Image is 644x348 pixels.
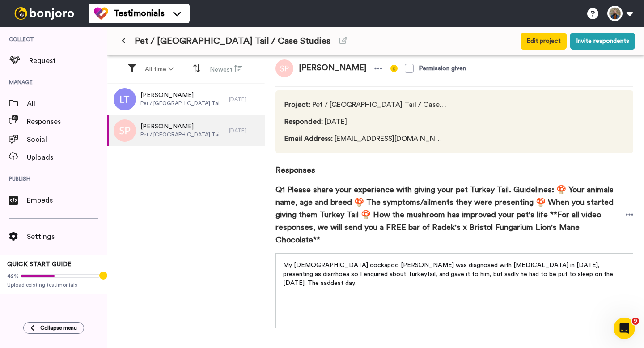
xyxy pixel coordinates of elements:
[23,322,84,334] button: Collapse menu
[27,116,107,127] span: Responses
[283,262,615,286] span: My [DEMOGRAPHIC_DATA] cockapoo [PERSON_NAME] was diagnosed with [MEDICAL_DATA] in [DATE], present...
[293,59,372,77] span: [PERSON_NAME]
[27,195,107,206] span: Embeds
[94,6,108,21] img: tm-color.svg
[7,281,100,289] span: Upload existing testimonials
[135,35,330,47] span: Pet / [GEOGRAPHIC_DATA] Tail / Case Studies
[114,119,136,142] img: sp.png
[284,133,447,144] span: [EMAIL_ADDRESS][DOMAIN_NAME]
[140,122,225,131] span: [PERSON_NAME]
[114,7,165,20] span: Testimonials
[284,116,447,127] span: [DATE]
[284,135,333,142] span: Email Address :
[27,134,107,145] span: Social
[7,272,19,280] span: 42%
[99,272,107,280] div: Tooltip anchor
[114,88,136,110] img: lt.png
[7,261,72,267] span: QUICK START GUIDE
[284,99,447,110] span: Pet / [GEOGRAPHIC_DATA] Tail / Case Studies
[275,153,633,176] span: Responses
[284,118,323,125] span: Responded :
[140,131,225,138] span: Pet / [GEOGRAPHIC_DATA] Tail / Case Studies
[419,64,466,73] div: Permission given
[229,96,260,103] div: [DATE]
[570,33,635,50] button: Invite respondents
[284,101,310,108] span: Project :
[521,33,567,50] button: Edit project
[632,318,639,325] span: 9
[229,127,260,134] div: [DATE]
[107,115,265,146] a: [PERSON_NAME]Pet / [GEOGRAPHIC_DATA] Tail / Case Studies[DATE]
[27,152,107,163] span: Uploads
[107,84,265,115] a: [PERSON_NAME]Pet / [GEOGRAPHIC_DATA] Tail / Case Studies[DATE]
[275,59,293,77] img: sp.png
[140,61,179,77] button: All time
[275,183,626,246] span: Q1 Please share your experience with giving your pet Turkey Tail. Guidelines: 🍄 Your animals name...
[390,65,398,72] img: info-yellow.svg
[140,91,225,100] span: [PERSON_NAME]
[140,100,225,107] span: Pet / [GEOGRAPHIC_DATA] Tail / Case Studies
[40,324,77,331] span: Collapse menu
[27,231,107,242] span: Settings
[29,55,107,66] span: Request
[27,98,107,109] span: All
[204,61,248,78] button: Newest
[11,7,78,20] img: bj-logo-header-white.svg
[614,318,635,339] iframe: Intercom live chat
